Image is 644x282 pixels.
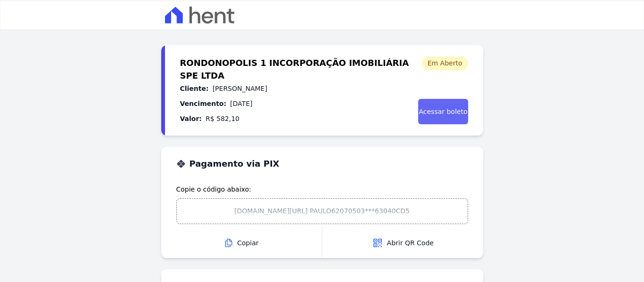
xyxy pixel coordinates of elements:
[190,158,280,169] h3: Pagamento via PIX
[180,83,209,94] dt: Cliente:
[180,98,227,109] dt: Vencimento:
[180,113,202,124] dt: Valor:
[161,228,322,258] button: Copiar
[422,56,468,70] div: Em Aberto
[206,113,239,124] dd: R$ 582,10
[230,98,252,109] dd: [DATE]
[176,185,468,194] span: Copie o código abaixo:
[165,7,234,24] img: hent_logo_extended-67d308285c3f7a01e96d77196721c21dd59cc2fc.svg
[161,238,322,248] span: Copiar
[322,228,483,258] button: Abrir QR Code
[372,237,434,249] span: Abrir QR Code
[418,99,468,124] a: Acessar boleto
[213,83,267,94] dd: [PERSON_NAME]
[180,56,411,72] span: RONDONOPOLIS 1 INCORPORAÇÃO IMOBILIÁRIA SPE LTDA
